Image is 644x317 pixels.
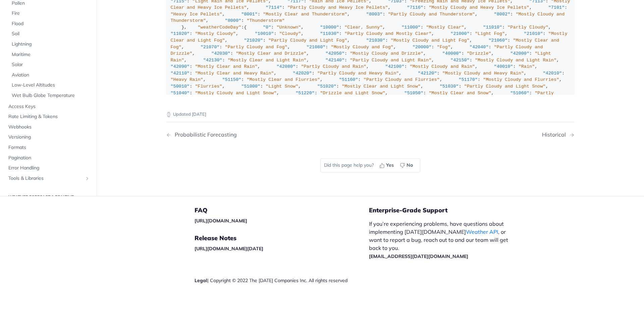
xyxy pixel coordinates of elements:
[366,12,383,17] span: "8003"
[5,143,92,153] a: Formats
[391,38,470,43] span: "Mostly Cloudy and Light Fog"
[410,64,475,69] span: "Mostly Cloudy and Rain"
[466,228,498,235] a: Weather API
[195,71,274,76] span: "Mostly Clear and Heavy Rain"
[8,154,90,161] span: Pagination
[470,45,489,50] span: "42040"
[171,51,554,63] span: "Light Rain"
[429,91,491,96] span: "Mostly Clear and Snow"
[440,84,459,89] span: "51030"
[339,77,358,82] span: "51160"
[12,71,90,78] span: Aviation
[397,160,417,170] button: No
[276,25,301,30] span: "Unknown"
[225,18,241,23] span: "8000"
[369,206,526,214] h5: Enterprise-Grade Support
[8,175,83,181] span: Tools & Libraries
[171,12,222,17] span: "Heavy Ice Pellets"
[171,31,190,36] span: "11020"
[442,71,524,76] span: "Mostly Cloudy and Heavy Rain"
[542,131,575,138] a: Next Page: Historical
[166,131,341,138] a: Previous Page: Probabilistic Forecasting
[350,51,423,56] span: "Mostly Cloudy and Drizzle"
[404,91,423,96] span: "51050"
[5,194,92,200] h2: Weather Forecast & realtime
[201,45,220,50] span: "21070"
[450,58,470,63] span: "42150"
[195,64,257,69] span: "Mostly Clear and Rain"
[8,39,92,49] a: Lightning
[386,162,394,169] span: Yes
[8,80,92,90] a: Low-Level Altitudes
[171,84,190,89] span: "50010"
[366,38,385,43] span: "21030"
[320,91,385,96] span: "Drizzle and Light Snow"
[236,51,307,56] span: "Mostly Clear and Drizzle"
[5,122,92,132] a: Webhooks
[195,84,222,89] span: "Flurries"
[279,31,301,36] span: "Cloudy"
[241,12,258,17] span: "8001"
[5,101,92,111] a: Access Keys
[510,51,529,56] span: "42000"
[5,153,92,163] a: Pagination
[8,29,92,39] a: Soil
[548,5,565,10] span: "7101"
[171,64,190,69] span: "42090"
[12,92,90,99] span: Wet Bulb Globe Temperature
[369,220,515,260] p: If you’re experiencing problems, have questions about implementing [DATE][DOMAIN_NAME] , or want ...
[8,60,92,70] a: Solar
[12,61,90,68] span: Solar
[263,25,271,30] span: "0"
[377,160,397,170] button: Yes
[8,18,92,29] a: Flood
[12,51,90,58] span: Maritime
[413,45,432,50] span: "20000"
[317,84,336,89] span: "51020"
[325,58,344,63] span: "42140"
[195,277,369,284] div: | Copyright © 2022 The [DATE] Companies Inc. All rights reserved
[301,64,366,69] span: "Partly Cloudy and Rain"
[519,64,535,69] span: "Rain"
[296,91,315,96] span: "51220"
[5,112,92,122] a: Rate Limiting & Tokens
[255,31,274,36] span: "10010"
[542,131,569,138] div: Historical
[211,51,230,56] span: "42030"
[8,103,90,110] span: Access Keys
[171,71,190,76] span: "42110"
[475,58,556,63] span: "Mostly Cloudy and Light Rain"
[524,31,543,36] span: "21010"
[195,246,263,252] a: [URL][DOMAIN_NAME][DATE]
[344,25,382,30] span: "Clear, Sunny"
[325,51,344,56] span: "42050"
[8,165,90,171] span: Error Handling
[494,64,513,69] span: "40010"
[331,45,393,50] span: "Mostly Cloudy and Fog"
[244,38,263,43] span: "21020"
[507,25,548,30] span: "Partly Cloudy"
[8,144,90,151] span: Formats
[247,77,320,82] span: "Mostly Clear and Flurries"
[12,31,90,37] span: Soil
[364,77,440,82] span: "Partly Cloudy and Flurries"
[437,45,451,50] span: "Fog"
[475,31,505,36] span: "Light Fog"
[268,38,347,43] span: "Partly Cloudy and Light Fog"
[12,41,90,48] span: Lightning
[166,125,575,145] nav: Pagination Controls
[429,5,529,10] span: "Mostly Cloudy and Heavy Ice Pellets"
[388,12,475,17] span: "Partly Cloudy and Thunderstorm"
[228,58,307,63] span: "Mostly Clear and Light Rain"
[407,162,413,169] span: No
[203,58,222,63] span: "42130"
[12,20,90,27] span: Flood
[450,31,470,36] span: "21000"
[543,71,562,76] span: "42010"
[277,64,296,69] span: "42080"
[320,31,339,36] span: "11030"
[320,158,420,172] div: Did this page help you?
[350,58,431,63] span: "Partly Cloudy and Light Rain"
[8,8,92,18] a: Fire
[5,132,92,142] a: Versioning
